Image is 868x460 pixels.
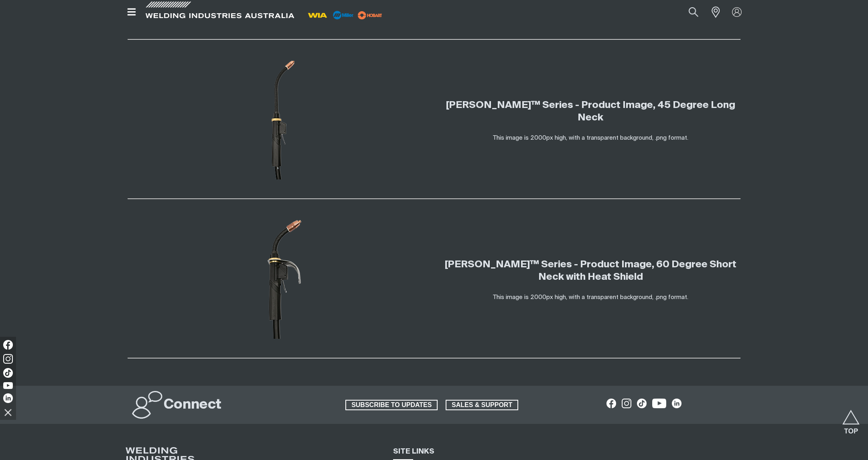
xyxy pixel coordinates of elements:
a: [PERSON_NAME]™ Series - Product Image, 45 Degree Long Neck [446,100,735,122]
img: Bernard IronPro 45 Degree Long Neck Image [157,59,398,179]
span: This image is 2000px high, with a transparent background, .png format. [493,294,688,300]
h2: Connect [164,396,221,414]
input: Product name or item number... [670,3,707,21]
a: SALES & SUPPORT [446,400,518,410]
span: SITE LINKS [393,448,434,455]
span: SALES & SUPPORT [446,400,517,410]
img: LinkedIn [3,393,13,403]
img: TikTok [3,368,13,378]
img: Facebook [3,340,13,350]
button: Scroll to top [842,410,860,428]
img: hide socials [1,405,15,419]
span: This image is 2000px high, with a transparent background, .png format. [493,135,688,141]
img: Bernard IronPro 60 Degree Short Neck with Heat Shield Image [157,218,398,339]
img: Instagram [3,354,13,364]
a: [PERSON_NAME]™ Series - Product Image, 60 Degree Short Neck with Heat Shield [445,260,736,282]
a: SUBSCRIBE TO UPDATES [345,400,438,410]
a: miller [355,12,385,18]
span: SUBSCRIBE TO UPDATES [346,400,437,410]
button: Search products [680,3,707,21]
img: miller [355,9,385,21]
img: YouTube [3,382,13,389]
